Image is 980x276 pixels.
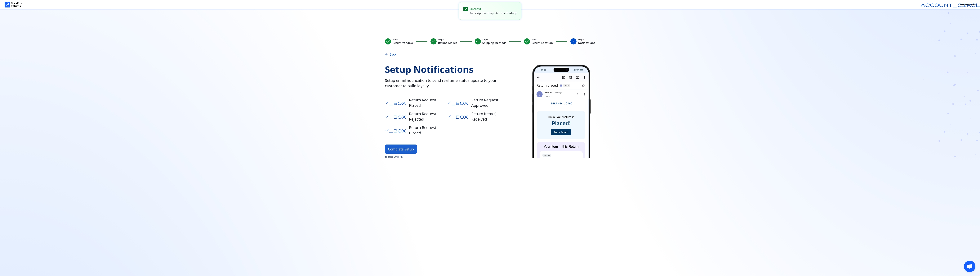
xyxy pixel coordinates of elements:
span: Return Location [532,41,553,45]
img: Logo [5,2,23,7]
span: Return Request Placed [409,97,446,108]
span: Refund Modes [438,41,457,45]
span: Return Request Closed [409,125,446,136]
span: Return Request Approved [471,97,509,108]
span: check_box [385,101,406,105]
div: Open chat [964,261,975,272]
p: Subscription completed successfully [470,11,517,15]
span: or press Enter key [385,155,513,158]
span: Shipping Methods [482,41,506,45]
span: Setup email notification to send real time status update to your customer to build loyalty. [385,78,513,89]
span: check [431,39,436,44]
span: check_box [447,101,468,105]
span: Return Window [393,41,413,45]
span: Setup Notifications [385,64,513,75]
span: Step 5 [578,38,595,41]
span: check [475,39,480,44]
span: check [464,7,468,11]
p: Success [470,7,517,11]
span: arrow_back [385,53,388,56]
span: check_box [385,114,406,119]
span: 5 [573,40,574,43]
span: Step 1 [393,38,413,41]
button: arrow_backBack [385,52,396,57]
span: Notifications [578,41,595,45]
span: Step 3 [482,38,506,41]
span: check_box [447,114,468,119]
span: check_box [385,128,406,132]
span: Step 4 [532,38,553,41]
span: Return Item(s) Received [471,111,509,122]
span: check [525,39,529,44]
span: Return Request Rejected [409,111,446,122]
button: Complete Setup [385,145,417,154]
span: GAREEB-DESIGNER [957,3,975,6]
span: Step 2 [438,38,457,41]
span: check [386,39,390,44]
img: notifications [523,65,599,158]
